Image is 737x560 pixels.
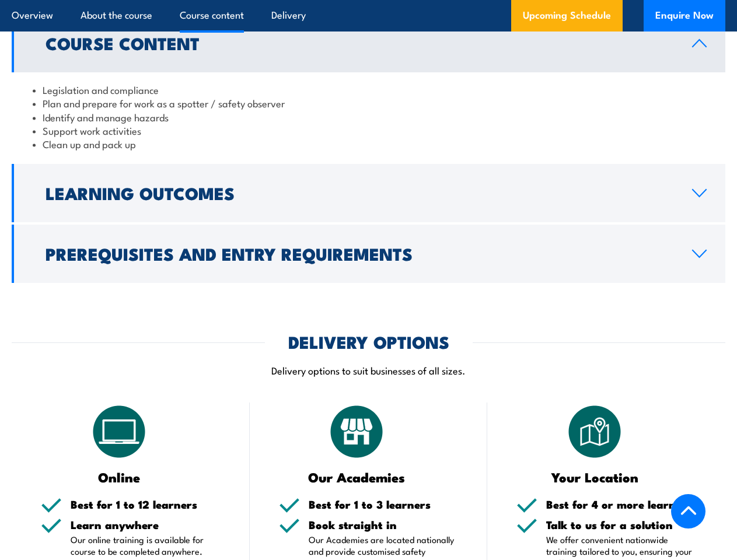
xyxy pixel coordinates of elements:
h5: Book straight in [309,519,459,530]
li: Identify and manage hazards [33,110,704,124]
p: Delivery options to suit businesses of all sizes. [12,363,725,377]
h5: Best for 4 or more learners [546,499,696,510]
li: Legislation and compliance [33,83,704,96]
h2: Learning Outcomes [46,185,673,200]
h2: DELIVERY OPTIONS [288,334,449,349]
h2: Prerequisites and Entry Requirements [46,246,673,261]
li: Clean up and pack up [33,137,704,150]
h3: Online [41,470,197,484]
h5: Learn anywhere [71,519,221,530]
a: Prerequisites and Entry Requirements [12,225,725,283]
a: Learning Outcomes [12,164,725,222]
h2: Course Content [46,35,673,50]
h3: Our Academies [279,470,435,484]
h5: Talk to us for a solution [546,519,696,530]
li: Support work activities [33,124,704,137]
li: Plan and prepare for work as a spotter / safety observer [33,96,704,110]
h5: Best for 1 to 12 learners [71,499,221,510]
p: Our online training is available for course to be completed anywhere. [71,534,221,557]
h5: Best for 1 to 3 learners [309,499,459,510]
h3: Your Location [516,470,673,484]
a: Course Content [12,14,725,72]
